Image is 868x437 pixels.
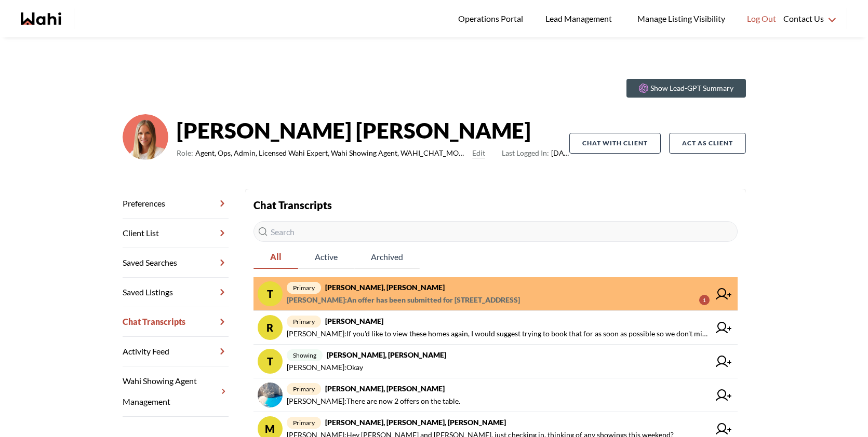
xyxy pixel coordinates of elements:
[123,337,229,366] a: Activity Feed
[123,189,229,218] a: Preferences
[325,283,445,292] strong: [PERSON_NAME], [PERSON_NAME]
[258,349,283,374] div: T
[502,147,569,159] span: [DATE]
[177,115,569,146] strong: [PERSON_NAME] [PERSON_NAME]
[545,12,616,25] span: Lead Management
[287,395,460,407] span: [PERSON_NAME] : There are now 2 offers on the table.
[287,327,710,340] span: [PERSON_NAME] : If you'd like to view these homes again, I would suggest trying to book that for ...
[327,350,446,359] strong: [PERSON_NAME], [PERSON_NAME]
[502,148,549,157] span: Last Logged In:
[253,221,738,242] input: Search
[287,282,321,294] span: primary
[253,277,738,311] a: Tprimary[PERSON_NAME], [PERSON_NAME][PERSON_NAME]:An offer has been submitted for [STREET_ADDRESS]1
[650,83,733,93] p: Show Lead-GPT Summary
[287,316,321,327] span: primary
[287,349,323,361] span: showing
[325,317,383,325] strong: [PERSON_NAME]
[569,133,661,154] button: Chat with client
[253,345,738,378] a: Tshowing[PERSON_NAME], [PERSON_NAME][PERSON_NAME]:Okay
[298,246,354,268] span: Active
[123,248,229,278] a: Saved Searches
[253,378,738,412] a: primary[PERSON_NAME], [PERSON_NAME][PERSON_NAME]:There are now 2 offers on the table.
[699,295,710,305] div: 1
[253,246,298,268] span: All
[634,12,728,25] span: Manage Listing Visibility
[123,307,229,337] a: Chat Transcripts
[123,366,229,417] a: Wahi Showing Agent Management
[287,361,363,374] span: [PERSON_NAME] : Okay
[195,147,469,159] span: Agent, Ops, Admin, Licensed Wahi Expert, Wahi Showing Agent, WAHI_CHAT_MODERATOR
[298,246,354,269] button: Active
[458,12,527,25] span: Operations Portal
[258,315,283,340] div: R
[123,114,168,160] img: 0f07b375cde2b3f9.png
[747,12,776,25] span: Log Out
[287,294,520,306] span: [PERSON_NAME] : An offer has been submitted for [STREET_ADDRESS]
[21,12,61,25] a: Wahi homepage
[354,246,420,269] button: Archived
[287,383,321,395] span: primary
[123,218,229,248] a: Client List
[177,147,193,159] span: Role:
[258,383,283,407] img: chat avatar
[258,281,283,306] div: T
[626,79,746,98] button: Show Lead-GPT Summary
[287,417,321,429] span: primary
[325,418,506,427] strong: [PERSON_NAME], [PERSON_NAME], [PERSON_NAME]
[253,311,738,345] a: Rprimary[PERSON_NAME][PERSON_NAME]:If you'd like to view these homes again, I would suggest tryin...
[354,246,420,268] span: Archived
[253,199,332,211] strong: Chat Transcripts
[669,133,746,154] button: Act as Client
[253,246,298,269] button: All
[123,278,229,307] a: Saved Listings
[472,147,485,159] button: Edit
[325,384,445,393] strong: [PERSON_NAME], [PERSON_NAME]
